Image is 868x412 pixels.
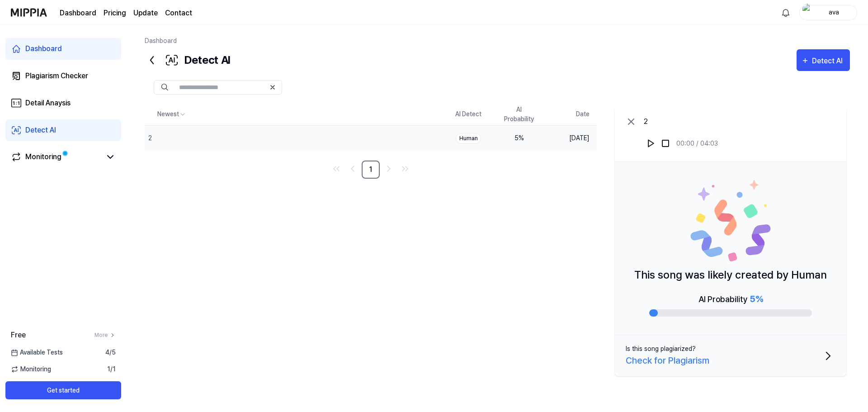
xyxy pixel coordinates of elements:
span: 4 / 5 [105,348,116,357]
a: Dashboard [60,8,96,19]
a: Monitoring [11,152,101,162]
button: Get started [5,381,121,399]
th: Date [544,104,597,125]
button: Detect AI [797,49,850,71]
div: AI Probability [698,292,763,306]
button: profileava [799,5,857,20]
a: Go to previous page [345,161,360,176]
div: 2 [148,133,152,143]
div: 5 % [501,133,537,143]
a: More [94,331,116,339]
a: Go to first page [329,161,344,176]
a: Detail Anaysis [5,92,121,114]
nav: pagination [145,161,597,179]
span: 1 / 1 [107,365,116,374]
a: 1 [362,161,380,179]
div: Dashboard [25,43,62,54]
div: Human [456,133,481,144]
div: Detect AI [25,125,56,136]
img: profile [802,4,813,22]
a: Dashboard [5,38,121,60]
span: Available Tests [11,348,63,357]
div: Detail Anaysis [25,98,71,109]
img: 알림 [780,7,791,18]
th: AI Probability [494,104,544,125]
a: Go to next page [382,161,396,176]
img: Human [690,180,771,261]
img: play [646,139,656,148]
div: Plagiarism Checker [25,71,88,81]
a: Contact [165,8,192,19]
div: Monitoring [25,152,61,162]
div: 00:00 / 04:03 [676,139,718,148]
div: Check for Plagiarism [626,354,709,367]
button: Is this song plagiarized?Check for Plagiarism [615,335,846,376]
img: Search [161,84,168,91]
div: ava [816,7,851,17]
a: Go to last page [398,161,412,176]
a: Update [133,8,158,19]
a: Plagiarism Checker [5,65,121,87]
div: Detect AI [812,55,845,67]
td: [DATE] [544,125,597,151]
img: stop [661,139,670,148]
p: This song was likely created by Human [634,267,827,283]
a: Dashboard [145,37,177,44]
span: Monitoring [11,365,51,374]
th: AI Detect [443,104,494,125]
span: 5 % [750,294,763,304]
span: Free [11,330,26,341]
div: 2 [644,116,718,127]
a: Detect AI [5,119,121,141]
div: Detect AI [145,49,230,71]
div: Is this song plagiarized? [626,344,696,354]
a: Pricing [104,8,126,19]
